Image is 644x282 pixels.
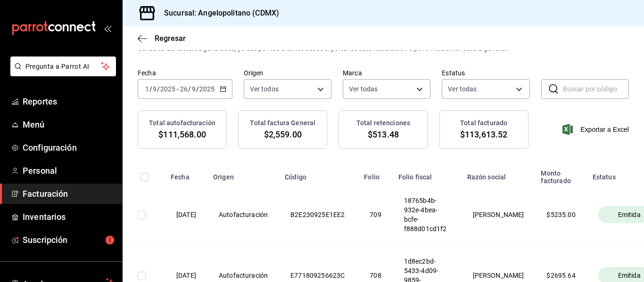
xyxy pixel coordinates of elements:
[393,164,462,185] th: Folio fiscal
[563,80,629,98] input: Buscar por código
[564,124,629,135] button: Exportar a Excel
[462,164,536,185] th: Razón social
[199,85,215,93] input: ----
[157,85,160,93] span: /
[23,141,115,154] span: Configuración
[358,164,392,185] th: Folio
[152,85,157,93] input: --
[145,85,149,93] input: --
[155,34,186,43] span: Regresar
[279,164,358,185] th: Código
[25,62,101,72] span: Pregunta a Parrot AI
[7,68,116,78] a: Pregunta a Parrot AI
[188,85,191,93] span: /
[157,8,279,19] h3: Sucursal: Angelopolitano (CDMX)
[442,70,529,76] label: Estatus
[138,34,186,43] button: Regresar
[207,164,279,185] th: Origen
[165,164,207,185] th: Fecha
[264,128,302,141] span: $2,559.00
[10,56,116,76] button: Pregunta a Parrot AI
[279,185,358,245] th: B2E230925E1EE2
[23,234,115,246] span: Suscripción
[165,185,207,245] th: [DATE]
[104,24,111,32] button: open_drawer_menu
[448,84,477,94] span: Ver todas
[196,85,199,93] span: /
[23,164,115,177] span: Personal
[358,185,392,245] th: 709
[149,85,152,93] span: /
[149,118,215,128] h3: Total autofacturación
[23,118,115,131] span: Menú
[250,84,279,94] span: Ver todos
[535,185,586,245] th: $ 5235.00
[23,210,115,223] span: Inventarios
[244,70,331,76] label: Origen
[460,128,507,141] span: $113,613.52
[160,85,176,93] input: ----
[368,128,399,141] span: $513.48
[393,185,462,245] th: 18765b4b-932e-4bea-bcfe-f888d01cd1f2
[177,85,179,93] span: -
[158,128,206,141] span: $111,568.00
[356,118,410,128] h3: Total retenciones
[462,185,536,245] th: [PERSON_NAME]
[343,70,430,76] label: Marca
[349,84,378,94] span: Ver todas
[191,85,196,93] input: --
[138,70,232,76] label: Fecha
[250,118,315,128] h3: Total factura General
[535,164,586,185] th: Monto facturado
[23,95,115,108] span: Reportes
[207,185,279,245] th: Autofacturación
[180,85,188,93] input: --
[23,187,115,200] span: Facturación
[460,118,507,128] h3: Total facturado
